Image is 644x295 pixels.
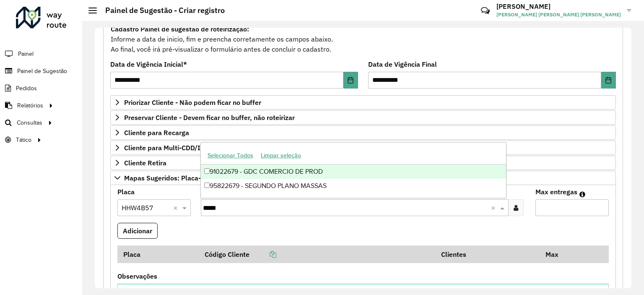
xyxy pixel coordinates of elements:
[117,187,135,197] label: Placa
[199,245,435,263] th: Código Cliente
[579,191,585,198] em: Máximo de clientes que serão colocados na mesma rota com os clientes informados
[249,250,276,258] a: Copiar
[540,245,573,263] th: Max
[17,67,67,76] span: Painel de Sugestão
[496,11,621,18] span: [PERSON_NAME] [PERSON_NAME] [PERSON_NAME]
[16,84,37,93] span: Pedidos
[124,129,189,136] span: Cliente para Recarga
[117,245,199,263] th: Placa
[117,223,158,239] button: Adicionar
[16,136,31,144] span: Tático
[436,245,540,263] th: Clientes
[124,159,166,166] span: Cliente Retira
[200,142,506,198] ng-dropdown-panel: Options list
[110,125,616,140] a: Cliente para Recarga
[601,72,616,89] button: Choose Date
[124,99,261,106] span: Priorizar Cliente - Não podem ficar no buffer
[204,149,257,162] button: Selecionar Todos
[110,171,616,185] a: Mapas Sugeridos: Placa-Cliente
[535,187,577,197] label: Max entregas
[110,110,616,125] a: Preservar Cliente - Devem ficar no buffer, não roteirizar
[201,164,506,179] div: 91022679 - GDC COMERCIO DE PROD
[343,72,358,89] button: Choose Date
[18,50,34,58] span: Painel
[476,2,494,20] a: Contato Rápido
[124,144,242,151] span: Cliente para Multi-CDD/Internalização
[491,203,498,213] span: Clear all
[110,156,616,170] a: Cliente Retira
[110,23,616,55] div: Informe a data de inicio, fim e preencha corretamente os campos abaixo. Ao final, você irá pré-vi...
[124,114,295,121] span: Preservar Cliente - Devem ficar no buffer, não roteirizar
[368,59,437,69] label: Data de Vigência Final
[111,25,249,33] strong: Cadastro Painel de sugestão de roteirização:
[110,59,187,69] label: Data de Vigência Inicial
[17,101,43,110] span: Relatórios
[110,141,616,155] a: Cliente para Multi-CDD/Internalização
[17,118,42,127] span: Consultas
[257,149,305,162] button: Limpar seleção
[124,175,223,181] span: Mapas Sugeridos: Placa-Cliente
[117,271,157,281] label: Observações
[201,179,506,193] div: 95822679 - SEGUNDO PLANO MASSAS
[97,6,225,15] h2: Painel de Sugestão - Criar registro
[173,203,180,213] span: Clear all
[110,95,616,110] a: Priorizar Cliente - Não podem ficar no buffer
[496,3,621,10] h3: [PERSON_NAME]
